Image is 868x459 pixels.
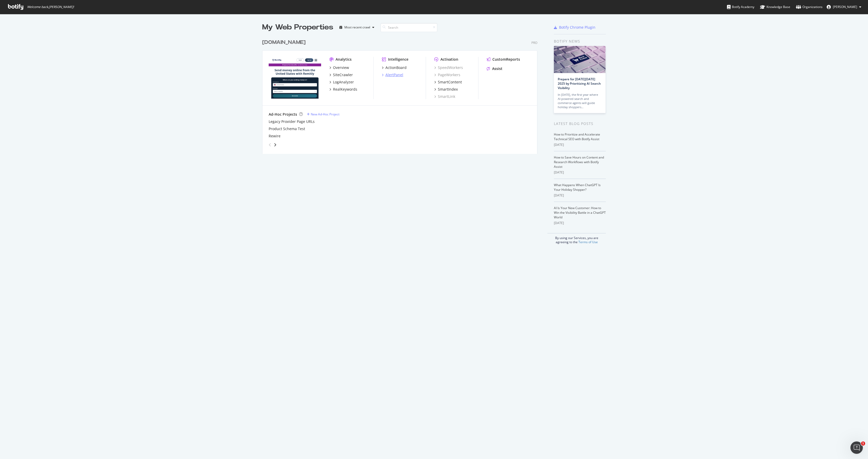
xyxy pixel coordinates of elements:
span: Filip Żołyniak [833,5,857,9]
div: grid [262,33,541,154]
div: CustomReports [492,57,520,62]
div: In [DATE], the first year where AI-powered search and commerce agents will guide holiday shoppers… [558,93,602,109]
div: Organizations [796,4,823,10]
a: SmartIndex [434,87,458,92]
a: Rewire [269,133,281,139]
a: ActionBoard [382,65,407,70]
a: Botify Chrome Plugin [554,25,595,30]
a: How to Save Hours on Content and Research Workflows with Botify Assist [554,155,604,169]
a: CustomReports [487,57,520,62]
div: ActionBoard [385,65,407,70]
a: Overview [329,65,349,70]
img: Prepare for Black Friday 2025 by Prioritizing AI Search Visibility [554,46,606,73]
a: SmartLink [434,94,455,99]
div: angle-right [273,142,277,147]
div: [DATE] [554,143,606,147]
div: AlertPanel [385,72,403,77]
div: RealKeywords [333,87,357,92]
div: Botify Chrome Plugin [559,25,595,30]
div: New Ad-Hoc Project [311,112,339,116]
iframe: Intercom live chat [850,441,863,454]
span: 1 [861,441,865,446]
a: What Happens When ChatGPT Is Your Holiday Shopper? [554,183,601,192]
a: SiteCrawler [329,72,353,77]
div: Pro [531,41,537,45]
div: Botify Academy [727,4,754,10]
a: New Ad-Hoc Project [307,112,339,116]
button: Most recent crawl [337,23,376,31]
div: Botify news [554,38,606,44]
div: Analytics [336,57,352,62]
a: SpeedWorkers [434,65,463,70]
div: [DATE] [554,221,606,225]
div: Intelligence [388,57,408,62]
div: Assist [492,66,502,71]
div: LogAnalyzer [333,80,354,85]
input: Search [381,23,437,32]
span: Welcome back, [PERSON_NAME] ! [27,5,74,9]
button: [PERSON_NAME] [823,3,865,11]
div: angle-left [267,141,273,149]
div: My Web Properties [262,22,333,33]
a: Product Schema Test [269,126,305,131]
div: Knowledge Base [760,4,790,10]
div: SmartIndex [438,87,458,92]
div: Ad-Hoc Projects [269,112,297,117]
div: [DOMAIN_NAME] [262,39,306,46]
a: SmartContent [434,80,462,85]
a: AlertPanel [382,72,403,77]
div: [DATE] [554,193,606,198]
div: Overview [333,65,349,70]
a: LogAnalyzer [329,80,354,85]
div: [DATE] [554,170,606,175]
a: RealKeywords [329,87,357,92]
div: By using our Services, you are agreeing to the [547,233,606,244]
a: PageWorkers [434,72,460,77]
img: remitly.com [269,57,321,99]
div: SmartContent [438,80,462,85]
div: Most recent crawl [344,26,370,29]
div: SiteCrawler [333,72,353,77]
div: Latest Blog Posts [554,121,606,126]
div: Activation [440,57,458,62]
a: How to Prioritize and Accelerate Technical SEO with Botify Assist [554,132,600,141]
a: Legacy Provider Page URLs [269,119,315,124]
a: AI Is Your New Customer: How to Win the Visibility Battle in a ChatGPT World [554,206,606,219]
a: Prepare for [DATE][DATE] 2025 by Prioritizing AI Search Visibility [558,77,601,90]
a: Terms of Use [578,240,598,244]
a: [DOMAIN_NAME] [262,39,308,46]
a: Assist [487,66,502,71]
